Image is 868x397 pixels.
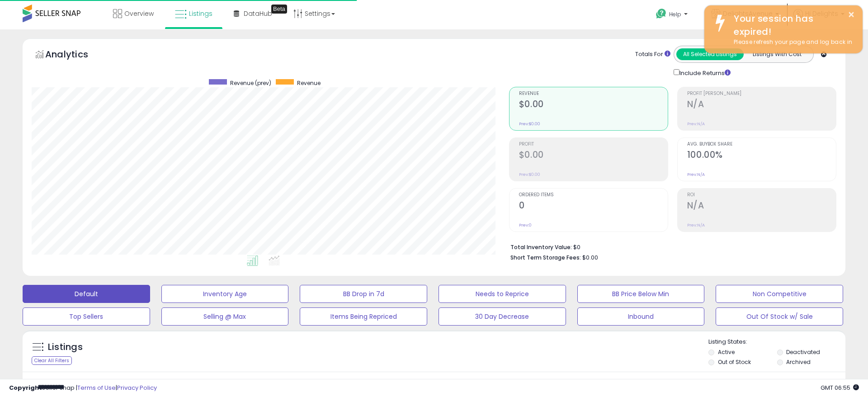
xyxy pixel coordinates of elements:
[297,79,321,87] span: Revenue
[189,9,212,18] span: Listings
[230,79,271,87] span: Revenue (prev)
[727,12,856,38] div: Your session has expired!
[161,307,289,326] button: Selling @ Max
[519,200,668,213] h2: 0
[718,358,751,366] label: Out of Stock
[582,253,598,262] span: $0.00
[635,50,670,59] div: Totals For
[439,285,566,303] button: Needs to Reprice
[519,222,532,228] small: Prev: 0
[687,99,836,111] h2: N/A
[519,99,668,111] h2: $0.00
[667,67,741,78] div: Include Returns
[519,142,668,147] span: Profit
[821,383,859,392] span: 2025-10-14 06:55 GMT
[786,358,811,366] label: Archived
[687,200,836,213] h2: N/A
[716,307,843,326] button: Out Of Stock w/ Sale
[577,285,705,303] button: BB Price Below Min
[718,348,735,356] label: Active
[23,307,150,326] button: Top Sellers
[161,285,289,303] button: Inventory Age
[439,307,566,326] button: 30 Day Decrease
[9,383,42,392] strong: Copyright
[300,285,427,303] button: BB Drop in 7d
[786,348,820,356] label: Deactivated
[708,338,845,346] p: Listing States:
[687,91,836,96] span: Profit [PERSON_NAME]
[687,222,705,228] small: Prev: N/A
[510,241,830,252] li: $0
[743,48,811,60] button: Listings With Cost
[687,150,836,162] h2: 100.00%
[687,142,836,147] span: Avg. Buybox Share
[687,121,705,127] small: Prev: N/A
[519,150,668,162] h2: $0.00
[656,8,667,19] i: Get Help
[510,243,572,251] b: Total Inventory Value:
[300,307,427,326] button: Items Being Repriced
[519,172,540,177] small: Prev: $0.00
[676,48,744,60] button: All Selected Listings
[519,193,668,198] span: Ordered Items
[23,285,150,303] button: Default
[32,356,72,365] div: Clear All Filters
[519,121,540,127] small: Prev: $0.00
[687,172,705,177] small: Prev: N/A
[669,10,681,18] span: Help
[9,384,157,392] div: seller snap | |
[687,193,836,198] span: ROI
[510,254,581,261] b: Short Term Storage Fees:
[48,341,83,354] h5: Listings
[716,285,843,303] button: Non Competitive
[244,9,272,18] span: DataHub
[649,1,697,29] a: Help
[727,38,856,47] div: Please refresh your page and log back in
[271,5,287,14] div: Tooltip anchor
[124,9,154,18] span: Overview
[45,48,106,63] h5: Analytics
[848,9,855,20] button: ×
[519,91,668,96] span: Revenue
[577,307,705,326] button: Inbound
